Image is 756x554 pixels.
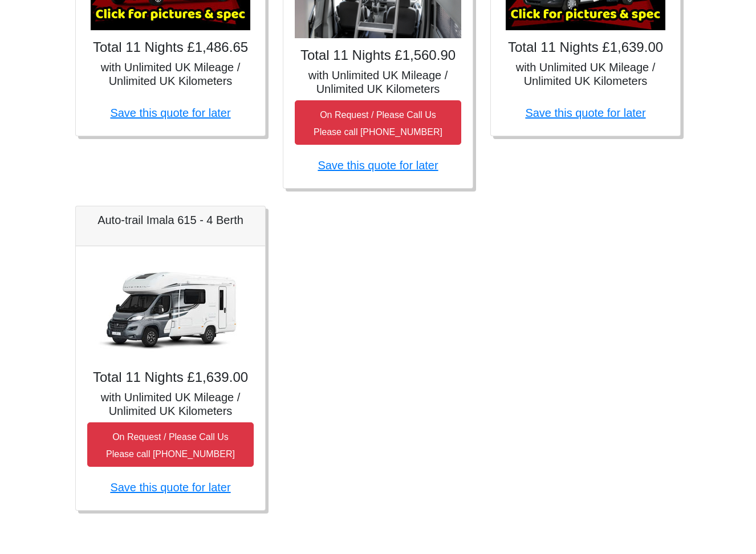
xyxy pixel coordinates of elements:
a: Save this quote for later [110,481,230,494]
small: On Request / Please Call Us Please call [PHONE_NUMBER] [106,432,235,459]
a: Save this quote for later [318,159,438,172]
button: On Request / Please Call UsPlease call [PHONE_NUMBER] [295,100,461,145]
h5: with Unlimited UK Mileage / Unlimited UK Kilometers [295,68,461,96]
h5: with Unlimited UK Mileage / Unlimited UK Kilometers [502,60,669,88]
h4: Total 11 Nights £1,639.00 [87,369,254,386]
h5: Auto-trail Imala 615 - 4 Berth [87,213,254,227]
button: On Request / Please Call UsPlease call [PHONE_NUMBER] [87,422,254,467]
h5: with Unlimited UK Mileage / Unlimited UK Kilometers [87,60,254,88]
h5: with Unlimited UK Mileage / Unlimited UK Kilometers [87,390,254,418]
h4: Total 11 Nights £1,486.65 [87,39,254,56]
h4: Total 11 Nights £1,560.90 [295,47,461,64]
h4: Total 11 Nights £1,639.00 [502,39,669,56]
a: Save this quote for later [110,107,230,119]
small: On Request / Please Call Us Please call [PHONE_NUMBER] [314,110,442,137]
img: Auto-trail Imala 615 - 4 Berth [91,258,250,360]
a: Save this quote for later [525,107,645,119]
